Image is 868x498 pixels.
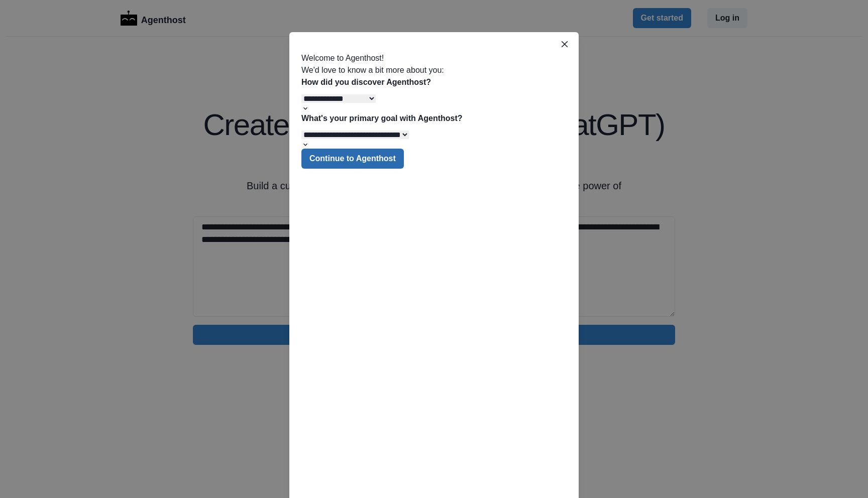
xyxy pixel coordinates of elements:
[301,76,567,88] p: How did you discover Agenthost?
[301,52,567,64] h2: Welcome to Agenthost!
[301,149,404,169] button: Continue to Agenthost
[557,36,573,52] button: Close
[301,64,567,76] p: We'd love to know a bit more about you:
[301,112,567,125] p: What's your primary goal with Agenthost?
